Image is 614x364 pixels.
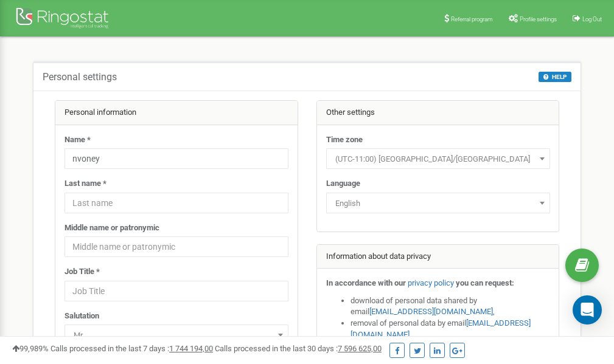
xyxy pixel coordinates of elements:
span: Mr. [65,325,288,345]
label: Job Title * [65,266,100,278]
a: [EMAIL_ADDRESS][DOMAIN_NAME] [369,307,493,316]
label: Name * [65,134,91,146]
span: (UTC-11:00) Pacific/Midway [326,148,550,169]
span: (UTC-11:00) Pacific/Midway [330,151,546,168]
div: Open Intercom Messenger [573,295,602,325]
span: Calls processed in the last 30 days : [215,344,382,353]
h5: Personal settings [43,72,117,83]
u: 7 596 625,00 [338,344,382,353]
label: Time zone [326,134,363,146]
li: removal of personal data by email , [351,318,550,340]
button: HELP [539,72,571,82]
span: English [330,195,546,212]
span: Profile settings [520,16,557,22]
strong: you can request: [456,278,514,287]
span: Referral program [451,16,493,22]
label: Middle name or patronymic [65,222,159,234]
input: Job Title [65,281,288,301]
div: Personal information [55,101,298,125]
strong: In accordance with our [326,278,406,287]
div: Other settings [317,101,559,125]
div: Information about data privacy [317,245,559,269]
li: download of personal data shared by email , [351,295,550,318]
span: Log Out [582,16,602,22]
input: Last name [65,193,288,213]
span: Mr. [69,327,284,344]
u: 1 744 194,00 [169,344,213,353]
input: Middle name or patronymic [65,236,288,257]
span: Calls processed in the last 7 days : [51,344,213,353]
a: privacy policy [408,278,454,287]
span: English [326,193,550,213]
input: Name [65,148,288,169]
label: Last name * [65,178,106,190]
span: 99,989% [12,344,49,353]
label: Language [326,178,360,190]
label: Salutation [65,311,99,322]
